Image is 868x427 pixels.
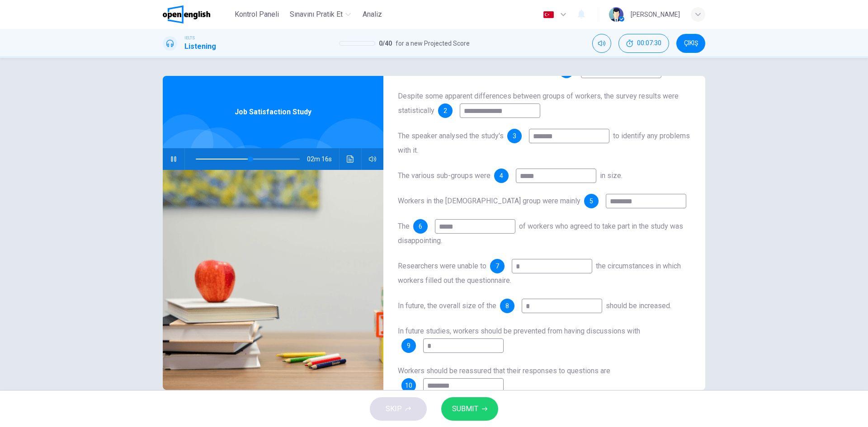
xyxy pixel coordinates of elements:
[163,170,383,390] img: Job Satisfaction Study
[235,9,279,20] span: Kontrol Paneli
[618,34,669,53] div: Hide
[286,6,354,23] button: Sınavını Pratik Et
[235,107,311,117] span: Job Satisfaction Study
[592,34,611,53] div: Mute
[163,5,210,23] img: OpenEnglish logo
[543,11,554,18] img: tr
[407,343,410,349] span: 9
[441,397,498,421] button: SUBMIT
[398,301,496,310] span: In future, the overall size of the
[398,131,504,140] span: The speaker analysed the study's
[396,38,470,49] span: for a new Projected Score
[618,34,669,53] button: 00:07:30
[398,222,410,230] span: The
[398,171,491,180] span: The various sub-groups were
[184,35,195,41] span: IELTS
[343,148,358,170] button: Ses transkripsiyonunu görmek için tıklayın
[684,40,698,47] span: ÇIKIŞ
[637,40,661,47] span: 00:07:30
[405,382,412,389] span: 10
[363,9,382,20] span: Analiz
[676,34,705,53] button: ÇIKIŞ
[358,6,387,23] button: Analiz
[452,403,478,415] span: SUBMIT
[419,223,422,230] span: 6
[398,92,679,115] span: Despite some apparent differences between groups of workers, the survey results were statistically
[443,108,447,114] span: 2
[505,303,509,309] span: 8
[398,327,640,335] span: In future studies, workers should be prevented from having discussions with
[398,366,610,375] span: Workers should be reassured that their responses to questions are
[500,173,503,179] span: 4
[600,171,623,180] span: in size.
[606,301,671,310] span: should be increased.
[398,262,486,270] span: Researchers were unable to
[590,198,593,204] span: 5
[609,7,623,22] img: Profile picture
[163,5,231,23] a: OpenEnglish logo
[398,197,580,205] span: Workers in the [DEMOGRAPHIC_DATA] group were mainly
[379,38,392,49] span: 0 / 40
[290,9,343,20] span: Sınavını Pratik Et
[513,133,516,139] span: 3
[184,41,216,52] h1: Listening
[307,148,339,170] span: 02m 16s
[495,263,499,269] span: 7
[631,9,680,20] div: [PERSON_NAME]
[231,6,283,23] button: Kontrol Paneli
[398,222,683,245] span: of workers who agreed to take part in the study was disappointing.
